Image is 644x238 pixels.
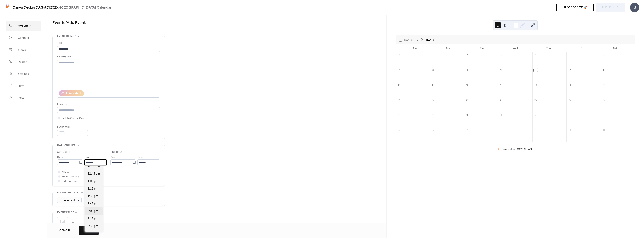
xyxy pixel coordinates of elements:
[57,190,80,195] span: Recurring event
[18,48,26,52] span: Views
[59,198,75,203] span: Do not repeat
[18,60,27,64] span: Design
[5,4,10,10] img: logo
[62,175,79,179] span: Show date only
[534,113,538,117] div: 2
[57,102,159,107] div: Location
[431,53,435,57] div: 1
[465,98,469,102] div: 23
[88,172,100,176] span: 12:45 pm
[6,21,41,31] a: My Events
[465,128,469,132] div: 7
[397,113,401,117] div: 28
[431,113,435,117] div: 29
[6,57,41,67] a: Design
[88,194,98,198] span: 1:30 pm
[57,34,76,39] span: Event details
[499,53,503,57] div: 3
[88,179,98,184] span: 1:00 pm
[630,3,639,12] div: U
[62,116,85,121] span: Link to Google Maps
[18,24,31,28] span: My Events
[499,44,532,52] div: Wed
[431,83,435,87] div: 15
[137,155,143,160] span: Time
[568,83,572,87] div: 19
[516,148,534,151] a: [DOMAIN_NAME]
[602,98,606,102] div: 27
[57,125,87,129] div: Event color
[602,128,606,132] div: 11
[6,69,41,79] a: Settings
[397,53,401,57] div: 31
[110,150,122,154] div: End date
[57,143,76,148] span: Date and time
[568,53,572,57] div: 5
[499,68,503,72] div: 10
[88,216,98,221] span: 2:15 pm
[62,170,69,175] span: All day
[534,98,538,102] div: 25
[13,4,59,11] a: Canva Design DAGytDI23Zk
[602,83,606,87] div: 20
[499,113,503,117] div: 1
[18,84,25,88] span: Form
[110,155,116,160] span: Date
[565,44,599,52] div: Fri
[568,68,572,72] div: 12
[59,4,60,11] b: /
[502,148,534,151] div: Powered by
[431,128,435,132] div: 6
[88,201,98,206] span: 1:45 pm
[397,68,401,72] div: 7
[397,98,401,102] div: 21
[85,228,92,233] span: Save
[18,72,29,76] span: Settings
[563,5,587,10] span: Upgrade site 🚀
[84,155,90,160] span: Time
[465,113,469,117] div: 30
[465,44,499,52] div: Tue
[599,44,632,52] div: Sat
[532,44,565,52] div: Thu
[57,150,70,154] div: Start date
[499,128,503,132] div: 8
[65,19,86,27] span: / Add Event
[602,113,606,117] div: 4
[57,217,68,228] div: ;
[568,98,572,102] div: 26
[53,226,77,235] button: Cancel
[426,37,435,42] div: [DATE]
[499,83,503,87] div: 17
[556,3,594,12] button: Upgrade site 🚀
[465,83,469,87] div: 16
[6,45,41,55] a: Views
[6,93,41,103] a: Install
[88,224,98,228] span: 2:30 pm
[88,231,98,236] span: 2:45 pm
[432,44,465,52] div: Mon
[568,128,572,132] div: 10
[431,98,435,102] div: 22
[534,83,538,87] div: 18
[568,113,572,117] div: 3
[79,226,99,235] button: Save
[18,96,25,100] span: Install
[602,53,606,57] div: 6
[6,33,41,43] a: Connect
[18,36,29,40] span: Connect
[60,4,111,11] b: [GEOGRAPHIC_DATA] Calendar
[534,68,538,72] div: 11
[57,41,159,45] div: Title
[88,209,98,213] span: 2:00 pm
[602,68,606,72] div: 13
[465,68,469,72] div: 9
[52,19,65,27] a: Events
[57,155,63,160] span: Date
[399,44,432,52] div: Sun
[534,53,538,57] div: 4
[62,179,78,184] span: Hide end time
[57,55,159,59] div: Description
[59,228,71,233] span: Cancel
